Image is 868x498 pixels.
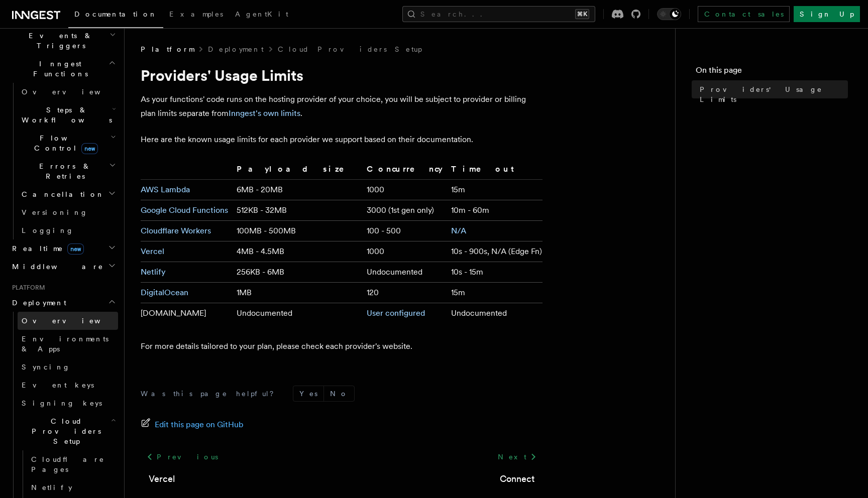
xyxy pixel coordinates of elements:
span: Syncing [22,363,70,371]
span: Events & Triggers [8,31,110,51]
p: Was this page helpful? [141,389,281,399]
span: Middleware [8,262,103,272]
span: Steps & Workflows [18,105,112,125]
a: Event keys [18,376,118,394]
a: Cloud Providers Setup [278,44,422,54]
td: 4MB - 4.5MB [233,241,363,262]
a: Overview [18,312,118,330]
span: Event keys [22,381,94,389]
span: AgentKit [235,10,288,18]
td: 1MB [233,283,363,303]
a: Logging [18,221,118,239]
td: Undocumented [447,303,542,324]
a: Overview [18,83,118,101]
a: Providers' Usage Limits [696,80,848,108]
span: Platform [8,284,45,292]
a: Next [492,448,542,466]
span: Logging [22,226,74,234]
td: 120 [363,283,447,303]
span: Netlify [31,483,72,491]
td: [DOMAIN_NAME] [141,303,233,324]
button: Cancellation [18,185,118,203]
span: Cloudflare Pages [31,455,104,473]
a: AgentKit [229,3,294,27]
th: Payload size [233,163,363,180]
a: Edit this page on GitHub [141,418,244,432]
a: Contact sales [698,6,790,22]
button: Search...⌘K [402,6,595,22]
button: Yes [293,386,323,401]
a: DigitalOcean [141,288,188,297]
span: Flow Control [18,133,111,153]
a: Signing keys [18,394,118,412]
span: Realtime [8,243,84,254]
a: Documentation [68,3,163,28]
span: Examples [169,10,223,18]
span: Cloud Providers Setup [18,416,111,446]
span: Environments & Apps [22,335,108,353]
td: 10s - 900s, N/A (Edge Fn) [447,241,542,262]
button: Events & Triggers [8,27,118,55]
button: Middleware [8,258,118,276]
span: Versioning [22,208,88,216]
a: User configured [367,308,425,318]
button: Inngest Functions [8,55,118,83]
a: Vercel [149,472,175,486]
th: Concurrency [363,163,447,180]
a: Cloudflare Pages [27,450,118,478]
td: Undocumented [363,262,447,283]
td: 10s - 15m [447,262,542,283]
a: AWS Lambda [141,185,190,194]
a: Cloudflare Workers [141,226,211,235]
span: Documentation [74,10,157,18]
td: 15m [447,180,542,200]
a: Vercel [141,246,164,256]
button: Errors & Retries [18,157,118,185]
a: Syncing [18,358,118,376]
span: Inngest Functions [8,59,108,79]
a: Examples [163,3,229,27]
a: Versioning [18,203,118,221]
td: 100MB - 500MB [233,221,363,241]
p: Here are the known usage limits for each provider we support based on their documentation. [141,133,542,147]
th: Timeout [447,163,542,180]
a: Google Cloud Functions [141,205,228,215]
button: Deployment [8,294,118,312]
button: Cloud Providers Setup [18,412,118,450]
a: Netlify [27,478,118,496]
td: 100 - 500 [363,221,447,241]
td: 256KB - 6MB [233,262,363,283]
td: 1000 [363,241,447,262]
a: Inngest's own limits [229,108,300,118]
a: Deployment [208,44,264,54]
button: Toggle dark mode [657,8,681,20]
span: Edit this page on GitHub [155,418,244,432]
span: new [81,143,98,154]
span: Deployment [8,298,66,308]
button: Steps & Workflows [18,101,118,129]
button: Flow Controlnew [18,129,118,157]
button: No [324,386,354,401]
span: Overview [22,88,125,96]
a: Environments & Apps [18,330,118,358]
a: Sign Up [794,6,860,22]
span: Platform [141,44,194,54]
kbd: ⌘K [575,9,589,19]
p: As your functions' code runs on the hosting provider of your choice, you will be subject to provi... [141,92,542,120]
p: For more details tailored to your plan, please check each provider's website. [141,339,542,353]
button: Realtimenew [8,239,118,258]
span: new [67,243,84,255]
span: Providers' Usage Limits [700,84,848,104]
h1: Providers' Usage Limits [141,66,542,84]
a: Previous [141,448,224,466]
span: Signing keys [22,399,102,407]
span: Cancellation [18,189,104,199]
a: Connect [500,472,534,486]
td: 3000 (1st gen only) [363,200,447,221]
a: N/A [451,226,466,235]
td: 512KB - 32MB [233,200,363,221]
td: 1000 [363,180,447,200]
span: Errors & Retries [18,161,109,181]
td: 6MB - 20MB [233,180,363,200]
td: 10m - 60m [447,200,542,221]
